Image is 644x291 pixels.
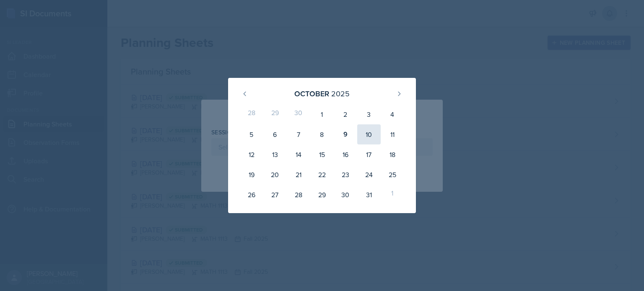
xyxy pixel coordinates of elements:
[334,124,357,144] div: 9
[357,144,381,165] div: 17
[263,104,287,124] div: 29
[357,165,381,185] div: 24
[310,185,334,205] div: 29
[240,165,263,185] div: 19
[240,124,263,144] div: 5
[287,104,310,124] div: 30
[263,124,287,144] div: 6
[331,88,350,99] div: 2025
[240,104,263,124] div: 28
[357,185,381,205] div: 31
[381,124,404,144] div: 11
[310,124,334,144] div: 8
[310,144,334,165] div: 15
[287,144,310,165] div: 14
[263,144,287,165] div: 13
[240,185,263,205] div: 26
[381,104,404,124] div: 4
[240,144,263,165] div: 12
[310,104,334,124] div: 1
[310,165,334,185] div: 22
[287,165,310,185] div: 21
[381,185,404,205] div: 1
[287,124,310,144] div: 7
[287,185,310,205] div: 28
[263,165,287,185] div: 20
[334,104,357,124] div: 2
[381,144,404,165] div: 18
[263,185,287,205] div: 27
[334,144,357,165] div: 16
[294,88,329,99] div: October
[357,124,381,144] div: 10
[381,165,404,185] div: 25
[334,185,357,205] div: 30
[357,104,381,124] div: 3
[334,165,357,185] div: 23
